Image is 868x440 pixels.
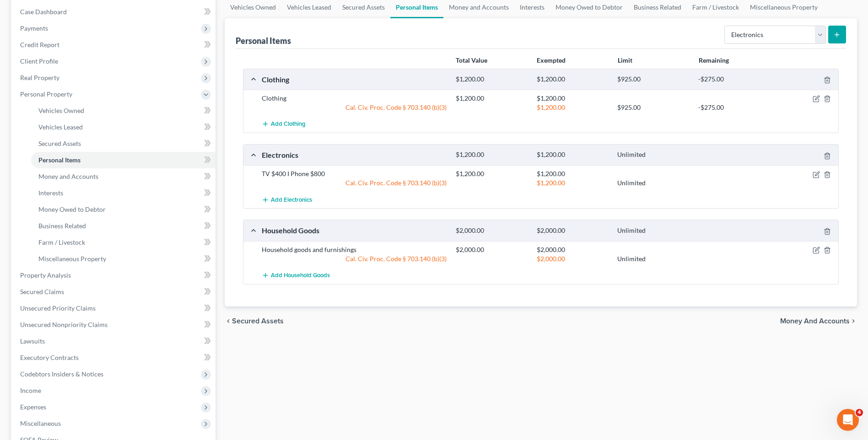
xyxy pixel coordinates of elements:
[20,337,45,345] span: Lawsuits
[20,403,46,411] span: Expenses
[20,354,79,361] span: Executory Contracts
[38,205,106,213] span: Money Owed to Debtor
[532,103,613,112] div: $1,200.00
[20,419,61,427] span: Miscellaneous
[31,168,216,185] a: Money and Accounts
[451,169,532,178] div: $1,200.00
[257,254,451,263] div: Cal. Civ. Proc. Code § 703.140 (b)(3)
[20,57,58,65] span: Client Profile
[618,56,632,64] strong: Limit
[532,150,613,159] div: $1,200.00
[31,119,216,135] a: Vehicles Leased
[537,56,566,64] strong: Exempted
[31,234,216,251] a: Farm / Livestock
[31,102,216,119] a: Vehicles Owned
[532,169,613,178] div: $1,200.00
[257,178,451,188] div: Cal. Civ. Proc. Code § 703.140 (b)(3)
[780,317,850,325] span: Money and Accounts
[532,254,613,263] div: $2,000.00
[20,386,41,394] span: Income
[31,135,216,152] a: Secured Assets
[613,75,694,84] div: $925.00
[613,178,694,188] div: Unlimited
[257,75,451,84] div: Clothing
[451,226,532,235] div: $2,000.00
[257,169,451,178] div: TV $400 I Phone $800
[13,300,216,317] a: Unsecured Priority Claims
[38,255,106,263] span: Miscellaneous Property
[532,245,613,254] div: $2,000.00
[262,116,306,133] button: Add Clothing
[257,94,451,103] div: Clothing
[532,178,613,188] div: $1,200.00
[225,317,232,325] i: chevron_left
[38,123,83,131] span: Vehicles Leased
[20,370,103,378] span: Codebtors Insiders & Notices
[20,271,71,279] span: Property Analysis
[271,121,306,128] span: Add Clothing
[38,222,86,230] span: Business Related
[532,94,613,103] div: $1,200.00
[20,41,59,48] span: Credit Report
[232,317,284,325] span: Secured Assets
[451,94,532,103] div: $1,200.00
[13,349,216,366] a: Executory Contracts
[236,35,291,46] div: Personal Items
[532,75,613,84] div: $1,200.00
[20,321,108,328] span: Unsecured Nonpriority Claims
[38,189,63,197] span: Interests
[20,304,96,312] span: Unsecured Priority Claims
[20,24,48,32] span: Payments
[38,156,81,164] span: Personal Items
[31,201,216,218] a: Money Owed to Debtor
[31,218,216,234] a: Business Related
[699,56,729,64] strong: Remaining
[837,409,859,431] iframe: Intercom live chat
[694,75,775,84] div: -$275.00
[262,267,330,284] button: Add Household Goods
[613,103,694,112] div: $925.00
[20,8,67,16] span: Case Dashboard
[38,140,81,147] span: Secured Assets
[20,288,64,295] span: Secured Claims
[271,272,330,279] span: Add Household Goods
[451,75,532,84] div: $1,200.00
[20,90,72,98] span: Personal Property
[38,238,85,246] span: Farm / Livestock
[13,267,216,284] a: Property Analysis
[262,191,312,208] button: Add Electronics
[13,284,216,300] a: Secured Claims
[780,317,857,325] button: Money and Accounts chevron_right
[257,245,451,254] div: Household goods and furnishings
[257,150,451,160] div: Electronics
[257,103,451,112] div: Cal. Civ. Proc. Code § 703.140 (b)(3)
[38,172,98,180] span: Money and Accounts
[850,317,857,325] i: chevron_right
[456,56,487,64] strong: Total Value
[13,317,216,333] a: Unsecured Nonpriority Claims
[13,333,216,349] a: Lawsuits
[451,245,532,254] div: $2,000.00
[856,409,863,416] span: 4
[20,74,59,81] span: Real Property
[13,37,216,53] a: Credit Report
[613,226,694,235] div: Unlimited
[31,251,216,267] a: Miscellaneous Property
[31,152,216,168] a: Personal Items
[451,150,532,159] div: $1,200.00
[613,150,694,159] div: Unlimited
[31,185,216,201] a: Interests
[225,317,284,325] button: chevron_left Secured Assets
[13,4,216,20] a: Case Dashboard
[271,196,312,204] span: Add Electronics
[38,107,84,114] span: Vehicles Owned
[532,226,613,235] div: $2,000.00
[694,103,775,112] div: -$275.00
[613,254,694,263] div: Unlimited
[257,225,451,235] div: Household Goods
